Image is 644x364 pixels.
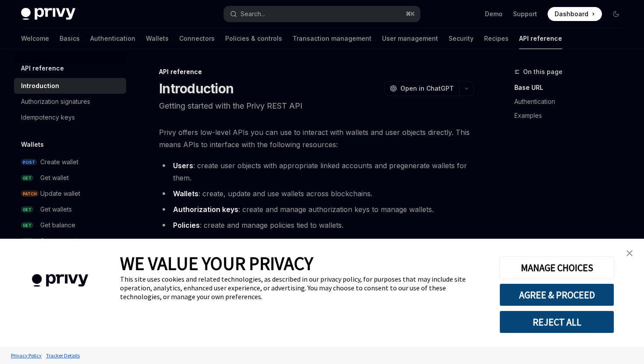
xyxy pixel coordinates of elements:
[40,188,80,199] div: Update wallet
[179,28,215,49] a: Connectors
[60,28,80,49] a: Basics
[159,100,474,112] p: Getting started with the Privy REST API
[14,110,126,125] a: Idempotency keys
[513,10,537,18] a: Support
[173,189,198,198] strong: Wallets
[21,175,33,181] span: GET
[40,236,87,246] div: Get transactions
[626,250,633,256] img: close banner
[9,348,44,363] a: Privacy Policy
[21,206,33,213] span: GET
[120,275,486,301] div: This site uses cookies and related technologies, as described in our privacy policy, for purposes...
[40,157,78,167] div: Create wallet
[224,6,420,22] button: Search...⌘K
[21,96,90,107] div: Authorization signatures
[14,94,126,110] a: Authorization signatures
[555,10,588,18] span: Dashboard
[14,201,126,217] a: GETGet wallets
[40,173,69,183] div: Get wallet
[225,28,282,49] a: Policies & controls
[21,28,49,49] a: Welcome
[14,170,126,186] a: GETGet wallet
[40,220,75,230] div: Get balance
[90,28,135,49] a: Authentication
[21,139,44,150] h5: Wallets
[406,11,415,18] span: ⌘ K
[384,81,459,96] button: Open in ChatGPT
[159,203,474,216] li: : create and manage authorization keys to manage wallets.
[146,28,169,49] a: Wallets
[21,112,75,123] div: Idempotency keys
[21,159,37,166] span: POST
[514,109,630,123] a: Examples
[21,81,59,91] div: Introduction
[514,81,630,95] a: Base URL
[14,217,126,233] a: GETGet balance
[514,95,630,109] a: Authentication
[159,126,474,151] span: Privy offers low-level APIs you can use to interact with wallets and user objects directly. This ...
[621,244,638,262] a: close banner
[120,252,313,275] span: WE VALUE YOUR PRIVACY
[523,67,563,77] span: On this page
[14,78,126,94] a: Introduction
[382,28,438,49] a: User management
[44,348,82,363] a: Tracker Details
[609,7,623,21] button: Toggle dark mode
[159,159,474,184] li: : create user objects with appropriate linked accounts and pregenerate wallets for them.
[173,205,238,214] strong: Authorization keys
[40,204,72,215] div: Get wallets
[548,7,602,21] a: Dashboard
[499,311,614,333] button: REJECT ALL
[519,28,562,49] a: API reference
[14,154,126,170] a: POSTCreate wallet
[159,187,474,200] li: : create, update and use wallets across blockchains.
[241,9,265,19] div: Search...
[499,283,614,306] button: AGREE & PROCEED
[14,186,126,201] a: PATCHUpdate wallet
[499,256,614,279] button: MANAGE CHOICES
[485,10,502,18] a: Demo
[173,221,200,230] strong: Policies
[159,81,234,96] h1: Introduction
[173,161,193,170] strong: Users
[21,191,39,197] span: PATCH
[21,63,64,74] h5: API reference
[449,28,474,49] a: Security
[159,67,474,76] div: API reference
[14,233,126,249] a: GETGet transactions
[21,8,75,20] img: dark logo
[159,219,474,231] li: : create and manage policies tied to wallets.
[21,238,33,244] span: GET
[400,84,454,93] span: Open in ChatGPT
[13,262,107,300] img: company logo
[484,28,509,49] a: Recipes
[293,28,372,49] a: Transaction management
[21,222,33,229] span: GET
